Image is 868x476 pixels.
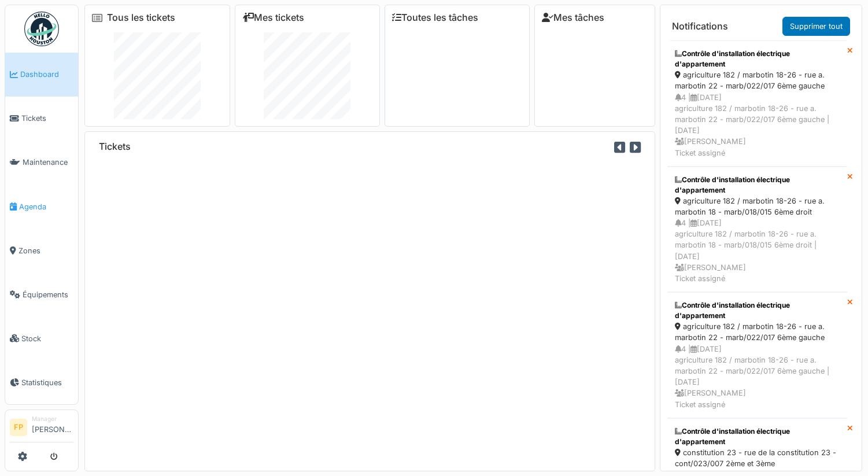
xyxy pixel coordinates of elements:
[5,228,78,272] a: Zones
[667,167,847,293] a: Contrôle d'installation électrique d'appartement agriculture 182 / marbotin 18-26 - rue a. marbot...
[19,245,73,256] span: Zones
[21,333,73,344] span: Stock
[675,447,840,469] div: constitution 23 - rue de la constitution 23 - cont/023/007 2ème et 3ème
[24,12,59,46] img: Badge_color-CXgf-gQk.svg
[242,12,304,23] a: Mes tickets
[675,217,840,284] div: 4 | [DATE] agriculture 182 / marbotin 18-26 - rue a. marbotin 18 - marb/018/015 6ème droit | [DAT...
[667,292,847,418] a: Contrôle d'installation électrique d'appartement agriculture 182 / marbotin 18-26 - rue a. marbot...
[675,344,840,410] div: 4 | [DATE] agriculture 182 / marbotin 18-26 - rue a. marbotin 22 - marb/022/017 6ème gauche | [DA...
[675,69,840,91] div: agriculture 182 / marbotin 18-26 - rue a. marbotin 22 - marb/022/017 6ème gauche
[675,321,840,343] div: agriculture 182 / marbotin 18-26 - rue a. marbotin 22 - marb/022/017 6ème gauche
[675,92,840,158] div: 4 | [DATE] agriculture 182 / marbotin 18-26 - rue a. marbotin 22 - marb/022/017 6ème gauche | [DA...
[5,316,78,360] a: Stock
[21,377,73,388] span: Statistiques
[5,97,78,141] a: Tickets
[675,195,840,217] div: agriculture 182 / marbotin 18-26 - rue a. marbotin 18 - marb/018/015 6ème droit
[23,157,73,168] span: Maintenance
[21,113,73,124] span: Tickets
[32,415,73,440] li: [PERSON_NAME]
[675,49,840,69] div: Contrôle d'installation électrique d'appartement
[10,419,27,436] li: FP
[675,426,840,447] div: Contrôle d'installation électrique d'appartement
[99,141,131,152] h6: Tickets
[667,40,847,167] a: Contrôle d'installation électrique d'appartement agriculture 182 / marbotin 18-26 - rue a. marbot...
[5,272,78,316] a: Équipements
[392,12,478,23] a: Toutes les tâches
[782,17,850,36] a: Supprimer tout
[20,69,73,80] span: Dashboard
[675,300,840,321] div: Contrôle d'installation électrique d'appartement
[675,175,840,195] div: Contrôle d'installation électrique d'appartement
[19,201,73,212] span: Agenda
[542,12,604,23] a: Mes tâches
[107,12,175,23] a: Tous les tickets
[5,185,78,228] a: Agenda
[5,141,78,185] a: Maintenance
[672,21,728,32] h6: Notifications
[23,289,73,300] span: Équipements
[5,53,78,97] a: Dashboard
[5,360,78,404] a: Statistiques
[10,415,73,442] a: FP Manager[PERSON_NAME]
[32,415,73,423] div: Manager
